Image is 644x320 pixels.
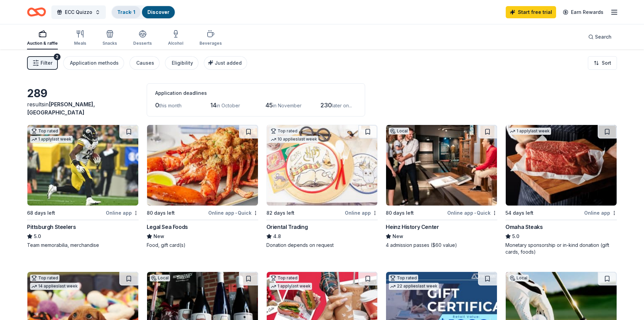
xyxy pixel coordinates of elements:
button: ECC Quizzo [51,5,106,19]
div: Local [389,128,409,134]
div: Desserts [133,41,152,46]
div: Application deadlines [155,89,357,97]
div: 22 applies last week [389,283,439,290]
a: Discover [147,9,169,15]
button: Auction & raffle [27,27,58,49]
div: 289 [27,87,139,100]
div: 14 applies last week [30,283,79,290]
div: Snacks [102,41,117,46]
div: Pittsburgh Steelers [27,223,76,231]
div: 1 apply last week [269,283,312,290]
span: Search [595,33,612,41]
button: Sort [588,56,617,70]
button: Snacks [102,27,117,49]
img: Image for Omaha Steaks [506,125,617,206]
div: 10 applies last week [269,136,318,143]
div: Local [150,275,170,281]
span: later on... [332,103,352,108]
span: 14 [210,102,216,109]
div: 1 apply last week [508,128,551,135]
button: Eligibility [165,56,198,70]
a: Image for Legal Sea Foods80 days leftOnline app•QuickLegal Sea FoodsNewFood, gift card(s) [147,125,258,249]
button: Causes [129,56,160,70]
span: ECC Quizzo [65,8,92,16]
div: Top rated [269,128,299,134]
img: Image for Legal Sea Foods [147,125,258,206]
div: Top rated [269,275,299,281]
div: Causes [136,59,154,67]
div: Heinz History Center [386,223,439,231]
div: Alcohol [168,41,183,46]
span: 5.0 [512,232,519,240]
button: Alcohol [168,27,183,49]
div: 4 admission passes ($60 value) [386,242,497,249]
div: Application methods [70,59,119,67]
button: Track· 1Discover [111,5,175,19]
button: Just added [204,56,247,70]
a: Image for Omaha Steaks 1 applylast week54 days leftOnline appOmaha Steaks5.0Monetary sponsorship ... [505,125,617,255]
span: Sort [602,59,611,67]
div: Top rated [389,275,418,281]
a: Image for Oriental TradingTop rated10 applieslast week82 days leftOnline appOriental Trading4.8Do... [266,125,378,249]
div: Auction & raffle [27,41,58,46]
span: in November [273,103,302,108]
div: Online app Quick [447,209,497,217]
div: 68 days left [27,209,55,217]
div: 80 days left [386,209,414,217]
div: results [27,100,139,116]
div: Donation depends on request [266,242,378,249]
button: Application methods [63,56,124,70]
button: Filter2 [27,56,58,70]
span: New [392,232,403,240]
span: 4.8 [273,232,281,240]
div: 80 days left [147,209,175,217]
a: Start free trial [506,6,556,18]
div: Online app [106,209,139,217]
button: Meals [74,27,86,49]
div: 82 days left [266,209,294,217]
div: Top rated [30,128,59,134]
span: • [474,210,476,216]
span: 5.0 [34,232,41,240]
div: 54 days left [505,209,533,217]
span: 0 [155,102,159,109]
span: Just added [215,60,242,66]
button: Beverages [199,27,222,49]
img: Image for Pittsburgh Steelers [27,125,138,206]
div: Omaha Steaks [505,223,543,231]
span: in [27,101,95,116]
a: Home [27,4,46,20]
img: Image for Heinz History Center [386,125,497,206]
img: Image for Oriental Trading [267,125,378,206]
span: New [153,232,164,240]
div: Food, gift card(s) [147,242,258,249]
div: Meals [74,41,86,46]
span: [PERSON_NAME], [GEOGRAPHIC_DATA] [27,101,95,116]
button: Desserts [133,27,152,49]
div: Online app [584,209,617,217]
div: 1 apply last week [30,136,73,143]
div: Team memorabilia, merchandise [27,242,139,249]
span: Filter [41,59,52,67]
span: in October [216,103,240,108]
span: this month [159,103,182,108]
div: Beverages [199,41,222,46]
div: Monetary sponsorship or in-kind donation (gift cards, foods) [505,242,617,255]
a: Earn Rewards [559,6,607,18]
a: Image for Pittsburgh SteelersTop rated1 applylast week68 days leftOnline appPittsburgh Steelers5.... [27,125,139,249]
div: Online app Quick [208,209,258,217]
span: • [235,210,237,216]
div: 2 [54,54,61,60]
div: Oriental Trading [266,223,308,231]
div: Local [508,275,529,281]
div: Eligibility [172,59,193,67]
button: Search [583,30,617,44]
span: 230 [320,102,332,109]
div: Online app [345,209,378,217]
a: Image for Heinz History CenterLocal80 days leftOnline app•QuickHeinz History CenterNew4 admission... [386,125,497,249]
a: Track· 1 [117,9,135,15]
span: 45 [265,102,273,109]
div: Legal Sea Foods [147,223,188,231]
div: Top rated [30,275,59,281]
